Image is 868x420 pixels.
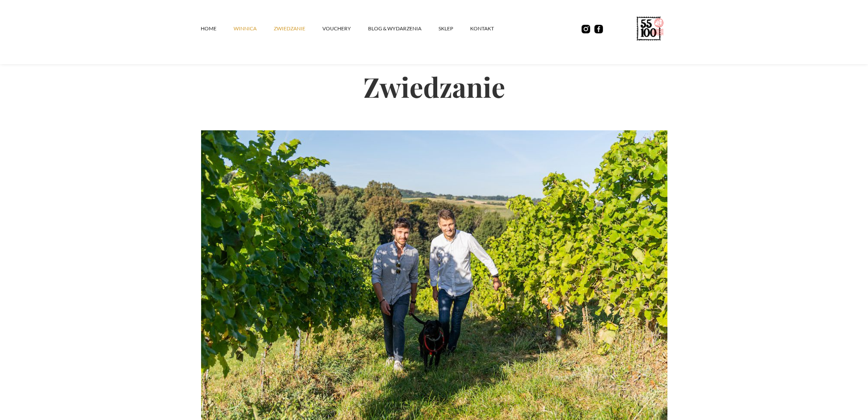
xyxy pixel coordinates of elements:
a: ZWIEDZANIE [274,16,322,41]
a: kontakt [470,16,511,41]
a: vouchery [322,16,368,41]
a: winnica [234,16,274,41]
a: Blog & Wydarzenia [368,16,438,41]
a: SKLEP [438,16,470,41]
a: Home [201,16,234,41]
